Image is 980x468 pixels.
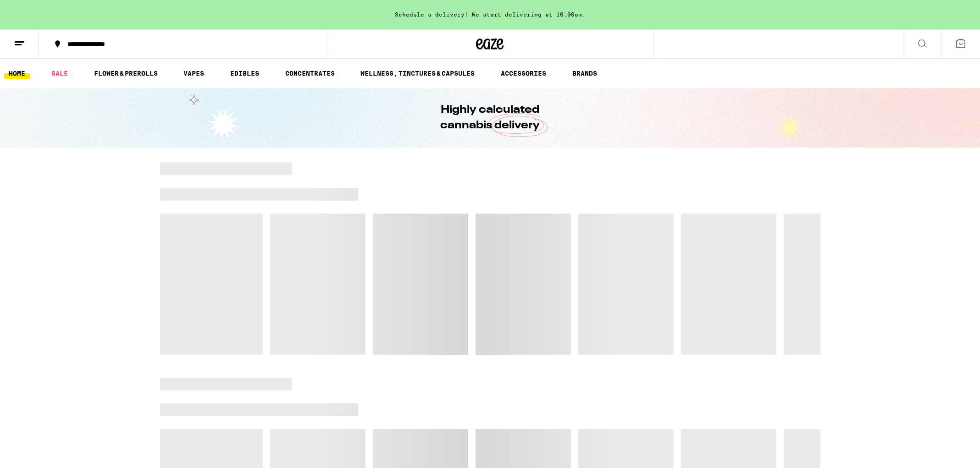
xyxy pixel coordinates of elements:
a: SALE [47,68,72,79]
a: EDIBLES [226,68,264,79]
a: CONCENTRATES [281,68,339,79]
a: ACCESSORIES [496,68,551,79]
a: BRANDS [568,68,602,79]
a: FLOWER & PREROLLS [89,68,162,79]
a: VAPES [179,68,209,79]
h1: Highly calculated cannabis delivery [415,102,566,133]
a: HOME [4,68,30,79]
a: WELLNESS, TINCTURES & CAPSULES [356,68,479,79]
